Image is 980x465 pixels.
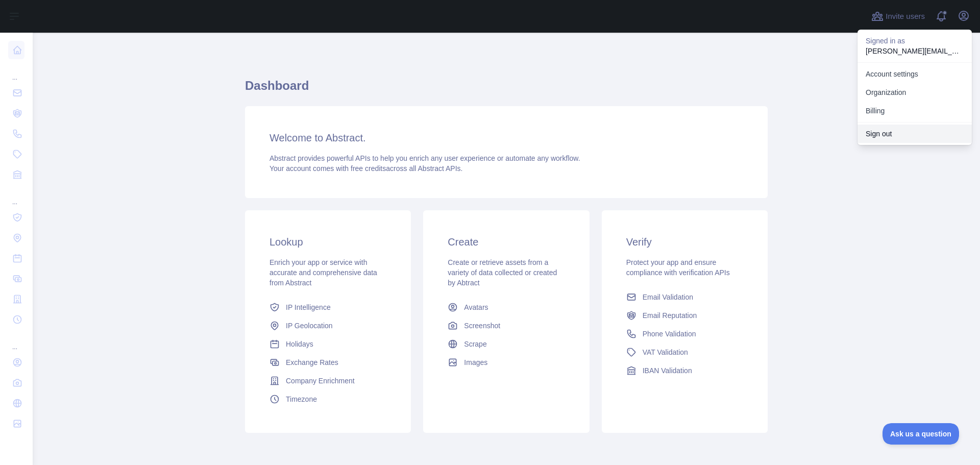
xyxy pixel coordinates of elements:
button: Sign out [857,125,972,143]
span: free credits [351,164,386,173]
button: Billing [857,102,972,120]
a: Holidays [265,335,390,353]
a: VAT Validation [622,343,747,361]
span: Email Reputation [643,310,697,321]
span: Email Validation [643,292,693,302]
span: IP Intelligence [286,302,331,312]
span: Phone Validation [643,329,696,339]
a: Phone Validation [622,325,747,343]
div: ... [8,186,24,206]
a: Screenshot [444,316,569,335]
a: Organization [857,83,972,102]
span: Avatars [464,302,488,312]
p: [PERSON_NAME][EMAIL_ADDRESS][PERSON_NAME][DOMAIN_NAME] [866,46,964,56]
span: Create or retrieve assets from a variety of data collected or created by Abtract [448,258,557,287]
iframe: Toggle Customer Support [883,423,960,445]
span: Images [464,357,487,368]
a: IBAN Validation [622,361,747,380]
a: Company Enrichment [265,372,390,390]
div: ... [8,61,24,82]
a: Scrape [444,335,569,353]
h1: Dashboard [245,78,768,102]
a: Account settings [857,65,972,83]
a: Avatars [444,298,569,316]
a: IP Geolocation [265,316,390,335]
span: Holidays [286,339,313,349]
span: Screenshot [464,321,500,331]
h3: Welcome to Abstract. [269,131,743,145]
h3: Lookup [269,235,386,249]
span: Your account comes with across all Abstract APIs. [269,164,462,173]
span: Enrich your app or service with accurate and comprehensive data from Abstract [269,258,377,287]
a: Email Validation [622,288,747,306]
span: IP Geolocation [286,321,333,331]
span: Protect your app and ensure compliance with verification APIs [626,258,730,277]
a: Exchange Rates [265,353,390,372]
span: Timezone [286,394,317,404]
button: Invite users [869,8,927,25]
span: IBAN Validation [643,365,692,376]
span: Company Enrichment [286,376,355,386]
h3: Verify [626,235,743,249]
span: Abstract provides powerful APIs to help you enrich any user experience or automate any workflow. [269,154,580,162]
span: VAT Validation [643,347,688,357]
a: Timezone [265,390,390,408]
span: Scrape [464,339,486,349]
a: Email Reputation [622,306,747,325]
div: ... [8,331,24,351]
a: IP Intelligence [265,298,390,316]
span: Invite users [886,11,925,22]
span: Exchange Rates [286,357,338,368]
p: Signed in as [866,36,964,46]
a: Images [444,353,569,372]
h3: Create [448,235,565,249]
